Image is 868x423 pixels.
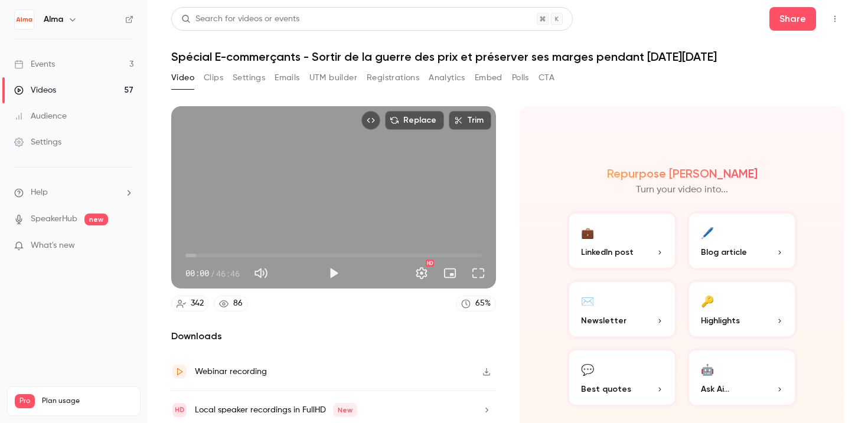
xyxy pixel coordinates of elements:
a: SpeakerHub [31,213,77,225]
iframe: Noticeable Trigger [119,241,133,251]
div: Audience [14,110,67,122]
div: HD [426,260,434,267]
h1: Spécial E-commerçants - Sortir de la guerre des prix et préserver ses marges pendant [DATE][DATE] [171,50,844,64]
div: Local speaker recordings in FullHD [195,403,357,417]
span: Highlights [701,314,740,327]
a: 65% [456,296,496,311]
button: 💬Best quotes [567,348,677,407]
span: Newsletter [581,314,626,327]
div: 00:00 [185,267,240,280]
span: Ask Ai... [701,383,729,395]
div: 💼 [581,223,594,241]
div: 🤖 [701,360,714,378]
button: ✉️Newsletter [567,280,677,339]
div: 🖊️ [701,223,714,241]
button: Polls [512,68,529,87]
button: CTA [539,68,554,87]
h6: Alma [44,14,63,25]
button: Turn on miniplayer [438,261,462,285]
span: Blog article [701,246,747,258]
button: UTM builder [309,68,357,87]
a: 342 [171,296,209,311]
div: 65 % [475,297,491,310]
button: Video [171,68,194,87]
span: LinkedIn post [581,246,634,258]
div: 342 [191,297,204,310]
button: Trim [449,111,491,130]
button: 🤖Ask Ai... [687,348,797,407]
button: 💼LinkedIn post [567,211,677,270]
span: new [84,214,108,225]
button: Emails [275,68,299,87]
button: 🖊️Blog article [687,211,797,270]
span: / [210,267,215,280]
button: Analytics [429,68,465,87]
div: Events [14,58,55,70]
span: New [333,403,357,417]
span: What's new [31,240,75,252]
button: Mute [249,261,273,285]
div: Webinar recording [195,365,267,379]
span: Help [31,186,48,199]
span: Plan usage [42,396,133,406]
p: Turn your video into... [636,183,728,197]
div: ✉️ [581,291,594,310]
button: Registrations [367,68,419,87]
img: Alma [15,10,34,29]
div: Videos [14,84,56,96]
h2: Downloads [171,329,496,343]
span: 46:46 [216,267,240,280]
button: Embed [475,68,502,87]
a: 86 [214,296,248,311]
span: Pro [15,394,35,408]
span: 00:00 [185,267,209,280]
button: Settings [410,261,433,285]
button: Replace [385,111,444,130]
button: Full screen [466,261,490,285]
button: Settings [233,68,265,87]
button: Clips [204,68,223,87]
button: 🔑Highlights [687,280,797,339]
button: Embed video [361,111,380,130]
button: Top Bar Actions [825,9,844,28]
h2: Repurpose [PERSON_NAME] [607,166,758,181]
button: Play [322,261,345,285]
li: help-dropdown-opener [14,186,133,199]
div: 86 [233,297,243,310]
div: 🔑 [701,291,714,310]
div: 💬 [581,360,594,378]
div: Search for videos or events [181,13,299,25]
div: Settings [14,136,61,148]
span: Best quotes [581,383,631,395]
button: Share [769,7,816,31]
